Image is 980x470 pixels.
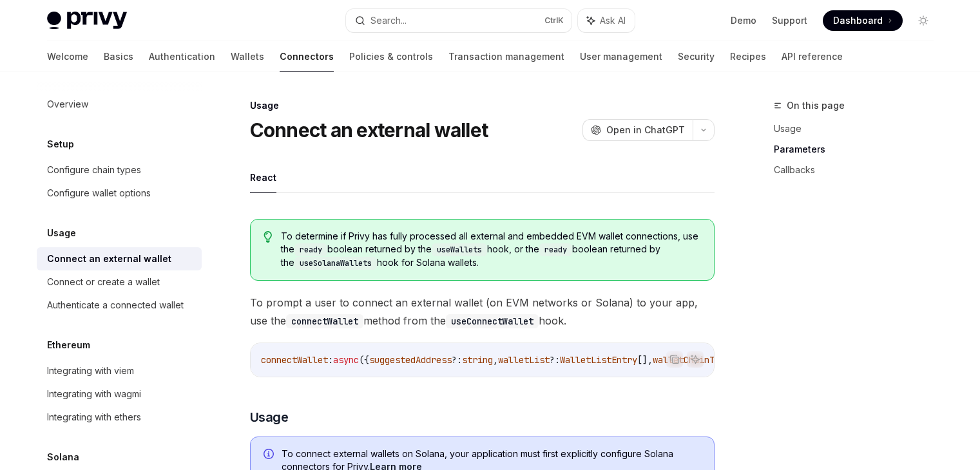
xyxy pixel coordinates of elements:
button: Ask AI [687,351,704,368]
a: Callbacks [774,160,944,180]
a: Usage [774,118,944,139]
a: Policies & controls [349,41,433,72]
div: Configure wallet options [47,185,151,201]
div: Connect an external wallet [47,251,171,267]
a: Connect an external wallet [37,247,202,270]
button: Search...CtrlK [346,9,572,32]
svg: Tip [264,231,273,243]
div: Search... [370,13,407,28]
span: walletChainType [653,354,730,366]
a: Support [772,14,807,27]
a: User management [580,41,662,72]
span: To prompt a user to connect an external wallet (on EVM networks or Solana) to your app, use the m... [250,294,715,330]
a: Integrating with viem [37,359,202,382]
span: Usage [250,408,289,426]
div: Authenticate a connected wallet [47,297,184,313]
a: Wallets [231,41,264,72]
button: Ask AI [578,9,635,32]
code: useConnectWallet [446,314,539,328]
div: Connect or create a wallet [47,274,160,290]
span: Ask AI [600,14,626,27]
span: suggestedAddress [369,354,452,366]
a: Configure chain types [37,158,202,182]
a: Integrating with ethers [37,406,202,429]
code: useSolanaWallets [294,257,377,270]
h5: Ethereum [47,337,90,353]
button: React [250,162,276,193]
button: Copy the contents from the code block [666,351,683,368]
div: Integrating with wagmi [47,386,141,402]
div: Overview [47,97,88,112]
span: async [333,354,359,366]
span: To determine if Privy has fully processed all external and embedded EVM wallet connections, use t... [281,230,700,270]
button: Toggle dark mode [913,10,934,31]
a: Security [678,41,715,72]
div: Usage [250,99,715,112]
button: Open in ChatGPT [582,119,693,141]
code: ready [539,243,572,256]
span: ({ [359,354,369,366]
h5: Setup [47,136,74,152]
div: Integrating with viem [47,363,134,379]
span: string [462,354,493,366]
code: connectWallet [286,314,363,328]
h5: Usage [47,225,76,241]
span: ?: [452,354,462,366]
a: Overview [37,93,202,116]
a: Transaction management [448,41,564,72]
a: Demo [731,14,756,27]
span: Ctrl K [544,15,564,26]
code: useWallets [432,243,487,256]
a: Basics [104,41,133,72]
div: Integrating with ethers [47,409,141,425]
a: Authenticate a connected wallet [37,294,202,317]
h5: Solana [47,449,79,465]
span: [], [637,354,653,366]
code: ready [294,243,327,256]
a: Integrating with wagmi [37,382,202,406]
a: Welcome [47,41,88,72]
img: light logo [47,12,127,30]
a: Recipes [730,41,766,72]
span: connectWallet [261,354,328,366]
svg: Info [264,449,276,462]
div: Configure chain types [47,162,141,178]
a: Connect or create a wallet [37,270,202,294]
span: Open in ChatGPT [606,124,685,136]
span: , [493,354,498,366]
span: Dashboard [833,14,883,27]
a: Configure wallet options [37,182,202,205]
a: Connectors [280,41,334,72]
span: ?: [550,354,560,366]
a: Parameters [774,139,944,160]
span: On this page [787,98,845,113]
span: : [328,354,333,366]
a: Dashboard [823,10,903,31]
h1: Connect an external wallet [250,118,488,142]
span: walletList [498,354,550,366]
a: Authentication [149,41,215,72]
a: API reference [782,41,843,72]
span: WalletListEntry [560,354,637,366]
